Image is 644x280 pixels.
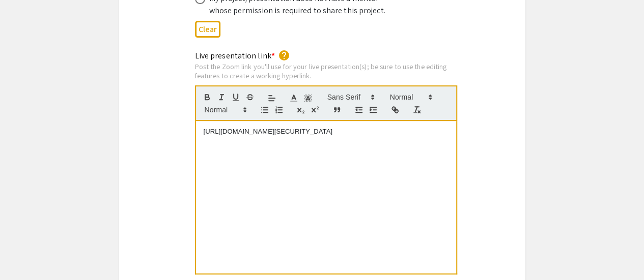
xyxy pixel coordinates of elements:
p: [URL][DOMAIN_NAME][SECURITY_DATA] [204,127,449,136]
button: Clear [195,21,220,38]
iframe: Chat [8,234,43,272]
mat-icon: help [278,49,290,61]
div: Post the Zoom link you'll use for your live presentation(s); be sure to use the editing features ... [195,62,457,80]
mat-label: Live presentation link [195,50,275,61]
